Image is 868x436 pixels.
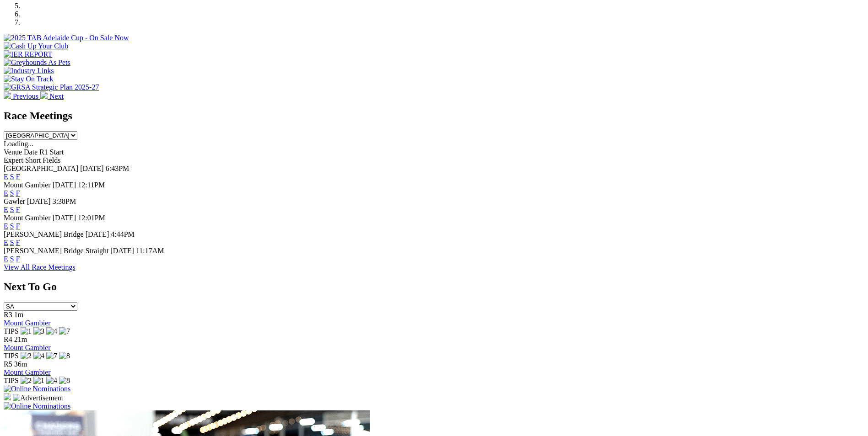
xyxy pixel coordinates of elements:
a: Previous [4,92,40,100]
a: E [4,206,8,213]
h2: Race Meetings [4,110,864,122]
span: Mount Gambier [4,214,51,222]
span: 1m [14,311,23,319]
a: F [16,206,20,213]
a: E [4,222,8,230]
a: S [10,222,14,230]
span: 12:11PM [78,181,105,189]
span: Short [25,156,41,164]
img: 7 [46,352,57,360]
span: R5 [4,360,12,368]
span: Previous [13,92,38,100]
span: 12:01PM [78,214,105,222]
span: 21m [14,335,27,343]
span: [GEOGRAPHIC_DATA] [4,165,78,172]
span: [DATE] [53,181,76,189]
a: E [4,239,8,246]
span: TIPS [4,377,19,384]
a: Mount Gambier [4,319,51,327]
a: F [16,222,20,230]
span: R3 [4,311,12,319]
img: 2025 TAB Adelaide Cup - On Sale Now [4,34,129,42]
a: S [10,239,14,246]
img: Greyhounds As Pets [4,58,70,67]
a: F [16,189,20,197]
a: S [10,189,14,197]
span: [PERSON_NAME] Bridge [4,230,84,238]
img: 8 [59,377,70,385]
span: [DATE] [27,197,51,205]
span: [DATE] [80,165,104,172]
a: S [10,255,14,263]
span: [DATE] [53,214,76,222]
img: GRSA Strategic Plan 2025-27 [4,83,99,91]
a: View All Race Meetings [4,263,75,271]
a: S [10,173,14,181]
span: Fields [43,156,60,164]
a: F [16,239,20,246]
span: R4 [4,335,12,343]
span: Gawler [4,197,25,205]
a: F [16,255,20,263]
img: 4 [33,352,44,360]
img: 1 [21,327,32,335]
img: Advertisement [13,394,63,402]
img: 3 [33,327,44,335]
span: Expert [4,156,23,164]
img: IER REPORT [4,50,52,58]
span: [PERSON_NAME] Bridge Straight [4,247,108,255]
span: [DATE] [110,247,134,255]
span: Loading... [4,140,33,148]
span: 4:44PM [111,230,135,238]
span: TIPS [4,352,19,360]
img: 2 [21,352,32,360]
a: Mount Gambier [4,344,51,351]
span: 36m [14,360,27,368]
a: E [4,255,8,263]
span: Next [49,92,64,100]
img: 1 [33,377,44,385]
img: Online Nominations [4,402,70,410]
span: TIPS [4,327,19,335]
img: Online Nominations [4,385,70,393]
img: 2 [21,377,32,385]
img: 8 [59,352,70,360]
span: [DATE] [86,230,109,238]
a: E [4,173,8,181]
a: S [10,206,14,213]
span: Venue [4,148,22,156]
img: chevron-left-pager-white.svg [4,91,11,99]
img: 4 [46,377,57,385]
a: E [4,189,8,197]
a: F [16,173,20,181]
span: 11:17AM [136,247,164,255]
img: Cash Up Your Club [4,42,68,50]
span: Date [24,148,38,156]
span: 6:43PM [106,165,129,172]
span: R1 Start [39,148,64,156]
img: Stay On Track [4,75,53,83]
img: chevron-right-pager-white.svg [40,91,48,99]
a: Next [40,92,64,100]
img: 7 [59,327,70,335]
h2: Next To Go [4,281,864,293]
img: Industry Links [4,67,54,75]
a: Mount Gambier [4,368,51,376]
img: 4 [46,327,57,335]
span: Mount Gambier [4,181,51,189]
img: 15187_Greyhounds_GreysPlayCentral_Resize_SA_WebsiteBanner_300x115_2025.jpg [4,393,11,400]
span: 3:38PM [53,197,76,205]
